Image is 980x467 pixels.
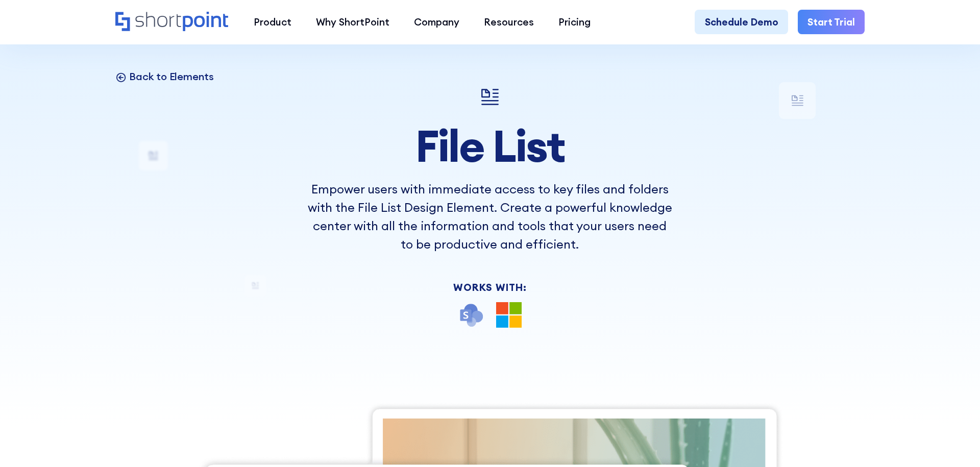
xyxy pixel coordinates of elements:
a: Company [402,10,472,34]
div: Product [254,15,291,30]
div: Why ShortPoint [316,15,389,30]
iframe: Chat Widget [796,349,980,467]
a: Schedule Demo [695,10,788,34]
img: File List [475,82,505,112]
img: SharePoint icon [458,302,484,328]
a: Resources [472,10,546,34]
img: Microsoft 365 logo [496,302,522,328]
a: Product [241,10,304,34]
a: Home [115,12,229,33]
div: Resources [484,15,534,30]
h1: File List [306,121,674,170]
div: Company [414,15,459,30]
a: Back to Elements [115,70,214,83]
div: Works With: [306,283,674,292]
div: Pricing [558,15,591,30]
p: Empower users with immediate access to key files and folders with the File List Design Element. C... [306,180,674,253]
a: Start Trial [798,10,865,34]
p: Back to Elements [129,70,214,83]
a: Pricing [546,10,603,34]
a: Why ShortPoint [304,10,402,34]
